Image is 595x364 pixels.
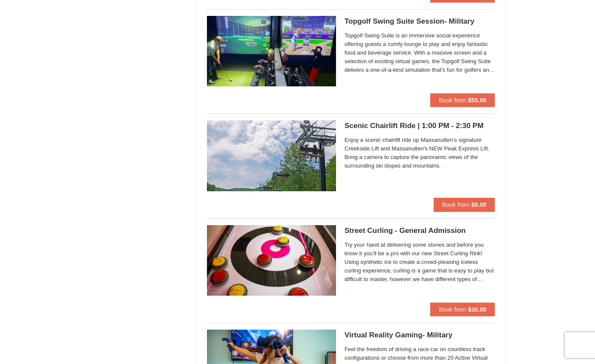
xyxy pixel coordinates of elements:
img: 15390471-88-44377514.jpg [207,225,336,296]
span: Book from [439,306,466,313]
span: Book from [439,97,466,104]
span: Enjoy a scenic chairlift ride up Massanutten’s signature Creekside Lift and Massanutten's NEW Pea... [345,136,495,170]
strong: $30.00 [468,306,487,313]
strong: $8.00 [471,201,486,208]
img: 24896431-9-664d1467.jpg [207,120,336,191]
h5: Scenic Chairlift Ride | 1:00 PM - 2:30 PM [345,122,495,130]
h5: Virtual Reality Gaming- Military [345,331,495,340]
button: Book from $55.00 [430,93,495,107]
span: Try your hand at delivering some stones and before you know it you’ll be a pro with our new Stree... [345,241,495,284]
h5: Topgolf Swing Suite Session- Military [345,17,495,26]
strong: $55.00 [468,97,487,104]
button: Book from $8.00 [434,198,495,211]
button: Book from $30.00 [430,303,495,316]
img: 19664770-40-fe46a84b.jpg [207,16,336,86]
span: Topgolf Swing Suite is an immersive social experience offering guests a comfy lounge to play and ... [345,31,495,74]
h5: Street Curling - General Admission [345,226,495,235]
span: Book from [442,201,470,208]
